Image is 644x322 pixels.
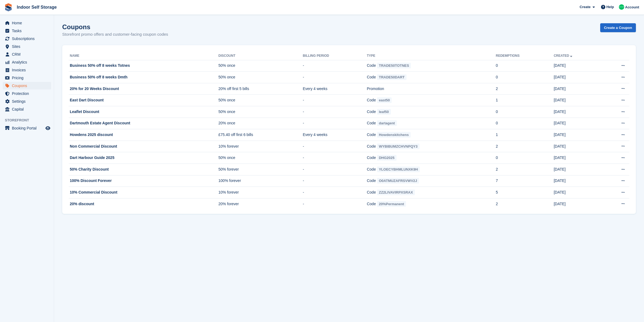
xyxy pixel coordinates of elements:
p: Storefront promo offers and customer-facing coupon codes [62,31,168,38]
th: Billing Period [303,52,367,60]
td: Code [367,141,496,152]
span: Coupons [12,82,44,89]
td: 2 [496,198,554,210]
span: leaf50 [377,109,391,115]
span: Invoices [12,66,44,74]
td: Every 4 weeks [303,83,367,95]
a: menu [3,105,51,113]
td: [DATE] [554,95,602,106]
td: Code [367,129,496,141]
a: menu [3,58,51,66]
td: - [303,175,367,187]
td: - [303,106,367,118]
td: 7 [496,175,554,187]
td: [DATE] [554,83,602,95]
th: Name [69,52,219,60]
td: 2 [496,164,554,175]
span: Pricing [12,74,44,82]
td: [DATE] [554,164,602,175]
td: 10% forever [219,187,303,198]
td: Code [367,60,496,72]
img: Helen Nicholls [619,4,624,10]
span: Create [580,4,590,10]
span: Booking Portal [12,124,44,132]
span: Analytics [12,58,44,66]
td: Every 4 weeks [303,129,367,141]
td: 50% once [219,95,303,106]
a: menu [3,90,51,97]
td: - [303,187,367,198]
td: 10% forever [219,141,303,152]
td: - [303,198,367,210]
th: Redemptions [496,52,554,60]
a: menu [3,74,51,82]
td: £75.40 off first 6 bills [219,129,303,141]
h1: Coupons [62,23,168,31]
td: 0 [496,60,554,72]
a: menu [3,35,51,42]
img: stora-icon-8386f47178a22dfd0bd8f6a31ec36ba5ce8667c1dd55bd0f319d3a0aa187defe.svg [4,3,12,11]
td: 50% once [219,152,303,164]
span: dartagent [377,120,397,126]
td: Code [367,106,496,118]
td: East Dart Discount [69,95,219,106]
td: [DATE] [554,129,602,141]
span: Subscriptions [12,35,44,42]
td: - [303,60,367,72]
span: TRADE50DART [377,74,407,80]
td: [DATE] [554,72,602,83]
td: 20% forever [219,198,303,210]
td: 100% forever [219,175,303,187]
a: menu [3,82,51,89]
td: 50% Charity Discount [69,164,219,175]
td: - [303,152,367,164]
span: Sites [12,43,44,50]
td: [DATE] [554,187,602,198]
td: [DATE] [554,106,602,118]
span: ZZ2LIVAVIRPXSRAX [377,190,415,195]
td: 20% for 20 Weeks Discount [69,83,219,95]
td: - [303,72,367,83]
a: menu [3,124,51,132]
td: 2 [496,83,554,95]
span: east50 [377,97,392,103]
td: Code [367,95,496,106]
span: CRM [12,51,44,58]
a: menu [3,66,51,74]
span: Storefront [5,118,54,123]
span: O0ATMUZAFRSVWV2J [377,178,419,184]
td: 0 [496,152,554,164]
td: Non Commercial Discount [69,141,219,152]
td: Code [367,164,496,175]
th: Discount [219,52,303,60]
td: [DATE] [554,198,602,210]
a: Created [554,54,573,58]
td: 50% once [219,106,303,118]
td: 100% Discount Forever [69,175,219,187]
span: Tasks [12,27,44,35]
td: 50% forever [219,164,303,175]
td: Code [367,118,496,129]
td: Code [367,72,496,83]
td: 5 [496,187,554,198]
td: Code [367,175,496,187]
td: Dartmouth Estate Agent Discount [69,118,219,129]
a: Create a Coupon [600,23,636,32]
td: 20% discount [69,198,219,210]
td: [DATE] [554,60,602,72]
td: [DATE] [554,175,602,187]
span: 20%Permanent [377,201,406,207]
td: Howdens 2025 discount [69,129,219,141]
td: 20% once [219,118,303,129]
td: - [303,164,367,175]
td: Promotion [367,83,496,95]
span: DHG2025 [377,155,397,161]
span: Capital [12,105,44,113]
a: menu [3,98,51,105]
td: 50% once [219,60,303,72]
td: Code [367,198,496,210]
td: 20% off first 5 bills [219,83,303,95]
a: menu [3,27,51,35]
td: - [303,141,367,152]
span: Home [12,19,44,27]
